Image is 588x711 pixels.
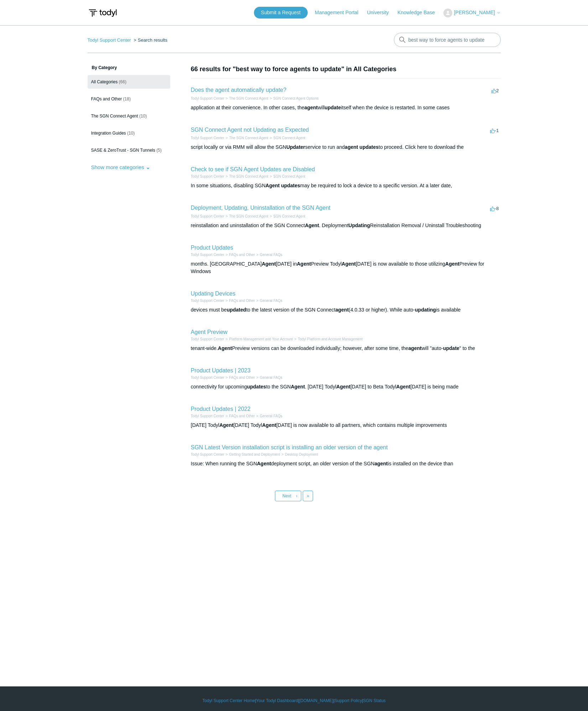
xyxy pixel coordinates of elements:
em: Agent [342,261,356,267]
li: Getting Started and Deployment [224,452,280,457]
li: Platform Management and Your Account [224,336,293,342]
a: Knowledge Base [397,9,442,16]
a: Todyl Support Center [191,96,224,100]
li: FAQs and Other [224,298,255,303]
li: Todyl Support Center [88,37,132,43]
em: agent [335,307,349,313]
a: Todyl Support Center [191,453,224,456]
a: The SGN Connect Agent (10) [88,109,170,123]
a: Todyl Support Center [191,414,224,418]
a: Todyl Support Center [191,376,224,380]
a: General FAQs [260,376,282,380]
div: reinstallation and uninstallation of the SGN Connect . Deployment Reinstallation Removal / Uninst... [191,222,501,229]
em: update [443,345,459,351]
em: updated [227,307,246,313]
span: Integration Guides [91,131,126,136]
span: (10) [127,131,135,136]
span: › [296,493,297,498]
a: Management Portal [315,9,365,16]
a: General FAQs [260,299,282,303]
li: The SGN Connect Agent [224,214,268,219]
li: SGN Connect Agent [268,214,305,219]
span: 2 [491,88,499,93]
a: SGN Connect Agent Options [273,96,318,100]
li: The SGN Connect Agent [224,135,268,141]
div: script locally or via RMM will allow the SGN service to run and to proceed. Click here to downloa... [191,143,501,151]
div: tenant-wide. Preview versions can be downloaded individually; however, after some time, the will ... [191,345,501,352]
a: University [367,9,396,16]
button: Show more categories [88,161,154,174]
div: connectivity for upcoming to the SGN . [DATE] Todyl [DATE] to Beta Todyl [DATE] is being made [191,383,501,391]
em: updates [281,183,300,188]
span: (5) [156,148,162,153]
a: FAQs and Other [229,376,255,380]
li: Todyl Support Center [191,214,224,219]
div: In some situations, disabling SGN may be required to lock a device to a specific version. At a la... [191,182,501,189]
div: devices must be to the latest version of the SGN Connect (4.0.33 or higher). While auto- is avail... [191,306,501,314]
em: Agent [266,183,280,188]
a: FAQs and Other [229,414,255,418]
em: Agent [336,384,350,390]
em: Agent [219,422,234,428]
li: General FAQs [255,252,282,257]
a: Product Updates [191,245,233,251]
a: Todyl Support Center [191,299,224,303]
a: Agent Preview [191,329,228,335]
li: Todyl Support Center [191,413,224,419]
a: SASE & ZeroTrust - SGN Tunnels (5) [88,143,170,157]
a: SGN Connect Agent [273,214,305,218]
li: Todyl Support Center [191,174,224,179]
span: SASE & ZeroTrust - SGN Tunnels [91,148,155,153]
li: Search results [132,37,167,43]
em: Updater [286,144,305,150]
a: SGN Connect Agent [273,174,305,178]
em: Agent [262,261,276,267]
li: General FAQs [255,298,282,303]
a: Support Policy [334,697,362,704]
div: application at their convenience. In other cases, the will itself when the device is restarted. I... [191,104,501,111]
a: Updating Devices [191,291,235,297]
em: Agent [297,261,311,267]
li: Todyl Platform and Account Management [293,336,363,342]
span: [PERSON_NAME] [454,10,495,15]
a: Your Todyl Dashboard [256,697,298,704]
li: The SGN Connect Agent [224,96,268,101]
li: Todyl Support Center [191,135,224,141]
li: SGN Connect Agent [268,174,305,179]
li: Todyl Support Center [191,96,224,101]
a: Check to see if SGN Agent Updates are Disabled [191,166,315,172]
a: Desktop Deployment [285,453,318,456]
li: SGN Connect Agent [268,135,305,141]
button: [PERSON_NAME] [443,9,500,17]
em: Agent [262,422,276,428]
li: The SGN Connect Agent [224,174,268,179]
em: updating [415,307,436,313]
span: Next [282,493,291,498]
em: Agent [218,345,232,351]
em: Agent [257,461,271,466]
a: Todyl Support Center [191,174,224,178]
a: Submit a Request [254,7,308,19]
em: Agent [291,384,305,390]
span: (18) [123,96,131,101]
em: agent [374,461,387,466]
a: SGN Connect Agent not Updating as Expected [191,127,309,133]
li: General FAQs [255,375,282,380]
span: » [307,493,309,498]
a: [DOMAIN_NAME] [299,697,333,704]
a: Todyl Support Center [191,136,224,140]
li: Todyl Support Center [191,298,224,303]
a: Todyl Support Center [191,337,224,341]
em: Updating [348,223,370,228]
em: update [324,105,341,110]
a: Does the agent automatically update? [191,87,287,93]
li: FAQs and Other [224,252,255,257]
div: Issue: When running the SGN deployment script, an older version of the SGN is installed on the de... [191,460,501,467]
a: FAQs and Other [229,253,255,257]
span: All Categories [91,79,118,84]
em: agent [305,105,318,110]
a: The SGN Connect Agent [229,96,268,100]
span: -8 [490,206,499,211]
em: Agent [305,223,319,228]
li: Desktop Deployment [280,452,318,457]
